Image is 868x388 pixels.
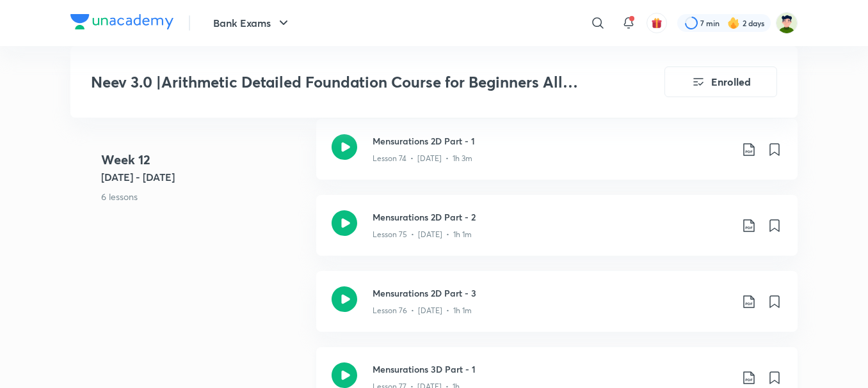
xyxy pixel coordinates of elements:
h5: [DATE] - [DATE] [101,169,306,185]
h3: Neev 3.0 |Arithmetic Detailed Foundation Course for Beginners All Bank Exam 2025 [91,73,592,91]
h3: Mensurations 2D Part - 1 [373,134,731,148]
h3: Mensurations 2D Part - 2 [373,210,731,224]
img: Company Logo [70,14,173,29]
button: avatar [647,13,667,33]
img: Rahul B [776,12,798,34]
p: 6 lessons [101,190,306,203]
h4: Week 12 [101,150,306,169]
h3: Mensurations 2D Part - 3 [373,286,731,300]
p: Lesson 74 • [DATE] • 1h 3m [373,153,472,164]
a: Company Logo [70,14,173,33]
h3: Mensurations 3D Part - 1 [373,362,731,376]
img: streak [727,17,740,29]
button: Enrolled [664,66,777,97]
p: Lesson 76 • [DATE] • 1h 1m [373,305,472,316]
p: Lesson 75 • [DATE] • 1h 1m [373,229,472,240]
a: Mensurations 2D Part - 2Lesson 75 • [DATE] • 1h 1m [316,195,798,271]
a: Mensurations 2D Part - 1Lesson 74 • [DATE] • 1h 3m [316,119,798,195]
img: avatar [651,17,663,29]
a: Mensurations 2D Part - 3Lesson 76 • [DATE] • 1h 1m [316,271,798,347]
button: Bank Exams [205,10,299,36]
